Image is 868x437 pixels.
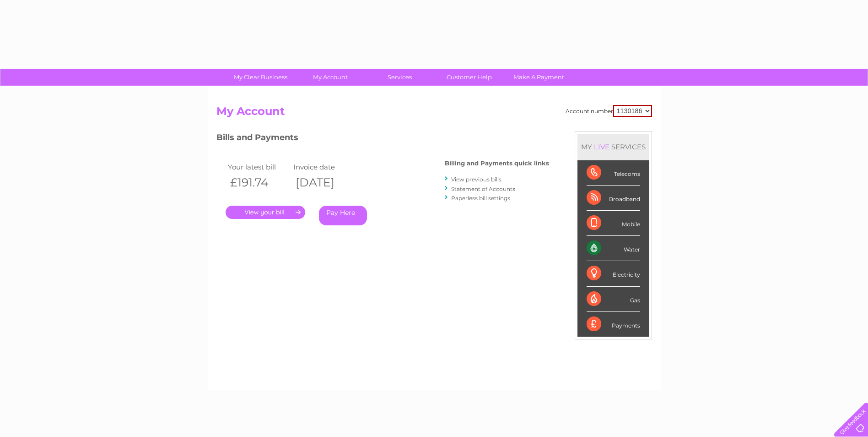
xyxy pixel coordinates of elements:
div: Gas [587,287,640,312]
h2: My Account [216,105,652,122]
div: Electricity [587,261,640,286]
a: Paperless bill settings [451,195,510,202]
th: £191.74 [226,173,291,192]
h4: Billing and Payments quick links [445,160,549,167]
div: Broadband [587,186,640,211]
a: View previous bills [451,176,501,183]
div: Telecoms [587,160,640,186]
div: MY SERVICES [577,134,649,160]
div: Payments [587,312,640,337]
a: Make A Payment [501,69,577,86]
a: My Clear Business [223,69,298,86]
td: Invoice date [291,161,357,173]
a: My Account [292,69,368,86]
div: LIVE [592,142,611,151]
div: Account number [566,105,652,117]
div: Water [587,236,640,261]
h3: Bills and Payments [216,131,549,147]
a: Customer Help [431,69,507,86]
a: . [226,206,305,219]
div: Mobile [587,211,640,236]
th: [DATE] [291,173,357,192]
a: Services [362,69,437,86]
td: Your latest bill [226,161,291,173]
a: Statement of Accounts [451,186,515,192]
a: Pay Here [319,206,367,225]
